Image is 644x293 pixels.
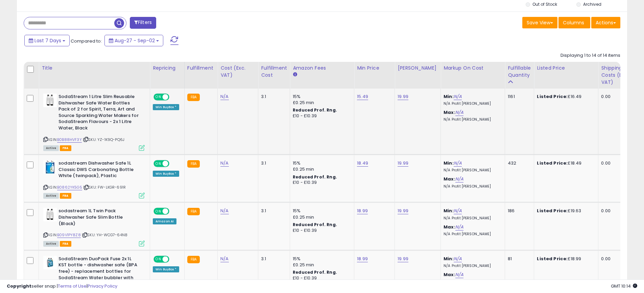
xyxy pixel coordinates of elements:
[444,207,454,214] b: Min:
[357,160,368,167] a: 18.49
[293,208,349,214] div: 15%
[444,101,500,106] p: N/A Profit [PERSON_NAME]
[293,94,349,100] div: 15%
[58,283,87,289] a: Terms of Use
[398,207,408,214] a: 19.99
[153,218,176,224] div: Amazon AI
[454,255,462,262] a: N/A
[444,264,500,268] p: N/A Profit [PERSON_NAME]
[71,38,102,44] span: Compared to:
[83,185,126,190] span: | SKU: FW-LKGR-691R
[220,160,229,167] a: N/A
[293,65,351,72] div: Amazon Fees
[58,256,141,289] b: SodaStream DuoPack Fuse 2x 1L KST bottle - dishwasher safe (BPA free) - replacement bottles for S...
[104,35,163,46] button: Aug-27 - Sep-02
[537,256,593,262] div: £18.99
[601,94,634,100] div: 0.00
[357,93,368,100] a: 15.49
[83,137,124,142] span: | SKU: YZ-1K9Q-PQ6J
[261,208,285,214] div: 3.1
[357,255,368,262] a: 18.99
[154,161,163,167] span: ON
[455,176,463,182] a: N/A
[43,208,145,245] div: ASIN:
[601,160,634,166] div: 0.00
[43,94,145,150] div: ASIN:
[168,94,179,100] span: OFF
[454,207,462,214] a: N/A
[601,208,634,214] div: 0.00
[454,160,462,167] a: N/A
[293,214,349,220] div: £0.25 min
[583,1,601,7] label: Archived
[537,208,593,214] div: £19.63
[43,208,57,221] img: 41AkzH+FrGL._SL40_.jpg
[398,255,408,262] a: 19.99
[455,224,463,230] a: N/A
[168,256,179,262] span: OFF
[532,1,557,7] label: Out of Stock
[261,256,285,262] div: 3.1
[43,145,59,151] span: All listings currently available for purchase on Amazon
[454,93,462,100] a: N/A
[168,209,179,214] span: OFF
[60,241,71,247] span: FBA
[154,256,163,262] span: ON
[537,94,593,100] div: £16.49
[261,160,285,166] div: 3.1
[153,266,179,272] div: Win BuyBox *
[444,184,500,189] p: N/A Profit [PERSON_NAME]
[43,160,57,174] img: 41O-qeJR-yL._SL40_.jpg
[43,256,57,269] img: 41DjsLy696L._SL40_.jpg
[357,207,368,214] a: 18.99
[293,72,297,78] small: Amazon Fees.
[537,207,568,214] b: Listed Price:
[601,65,636,86] div: Shipping Costs (Exc. VAT)
[455,271,463,278] a: N/A
[560,52,620,59] div: Displaying 1 to 14 of 14 items
[187,94,200,101] small: FBA
[398,93,408,100] a: 19.99
[293,222,337,227] b: Reduced Prof. Rng.
[444,232,500,237] p: N/A Profit [PERSON_NAME]
[508,208,529,214] div: 186
[57,232,81,238] a: B09V1PY8Z8
[537,160,568,166] b: Listed Price:
[508,94,529,100] div: 1161
[508,65,531,79] div: Fulfillable Quantity
[611,283,637,289] span: 2025-09-10 10:14 GMT
[444,65,502,72] div: Markup on Cost
[187,256,200,263] small: FBA
[591,17,620,28] button: Actions
[154,209,163,214] span: ON
[153,65,182,72] div: Repricing
[537,255,568,262] b: Listed Price:
[293,256,349,262] div: 15%
[154,94,163,100] span: ON
[57,185,82,190] a: B0862YK5G5
[187,65,215,72] div: Fulfillment
[293,269,337,275] b: Reduced Prof. Rng.
[537,65,595,72] div: Listed Price
[43,193,59,199] span: All listings currently available for purchase on Amazon
[187,208,200,215] small: FBA
[115,37,155,44] span: Aug-27 - Sep-02
[7,283,31,289] strong: Copyright
[293,113,349,119] div: £10 - £10.39
[58,94,141,133] b: SodaStream 1 Litre Slim Reusable Dishwasher Safe Water Bottles Pack of 2 for Spirit, Terra, Art a...
[153,104,179,110] div: Win BuyBox *
[220,207,229,214] a: N/A
[508,256,529,262] div: 81
[261,65,287,79] div: Fulfillment Cost
[88,283,117,289] a: Privacy Policy
[398,65,438,72] div: [PERSON_NAME]
[444,271,455,278] b: Max:
[153,171,179,177] div: Win BuyBox *
[293,180,349,186] div: £10 - £10.39
[168,161,179,167] span: OFF
[293,107,337,113] b: Reduced Prof. Rng.
[60,145,71,151] span: FBA
[293,174,337,180] b: Reduced Prof. Rng.
[455,109,463,116] a: N/A
[444,160,454,166] b: Min:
